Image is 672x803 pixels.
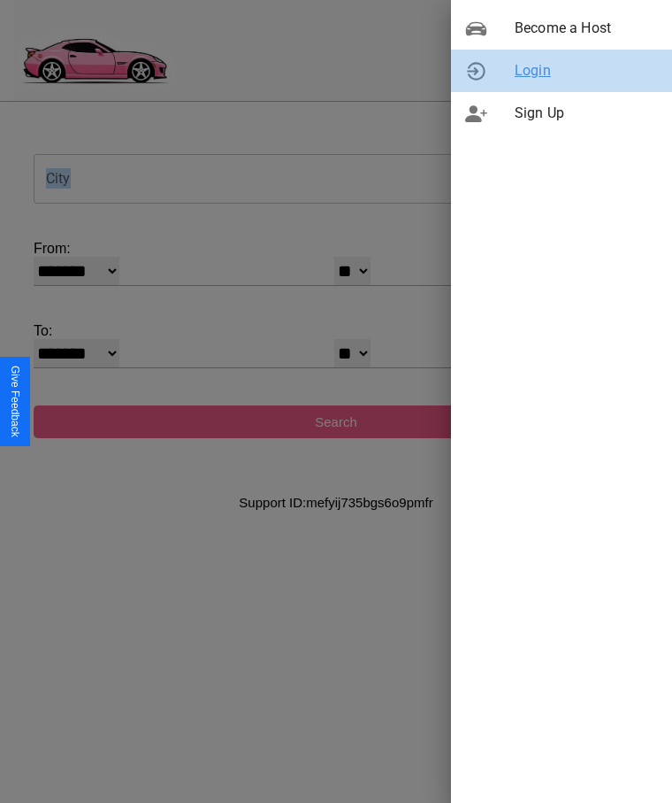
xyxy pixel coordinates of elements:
[451,50,672,92] div: Login
[515,60,658,81] span: Login
[9,366,21,437] div: Give Feedback
[451,7,672,50] div: Become a Host
[515,103,658,124] span: Sign Up
[515,18,658,39] span: Become a Host
[451,92,672,135] div: Sign Up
